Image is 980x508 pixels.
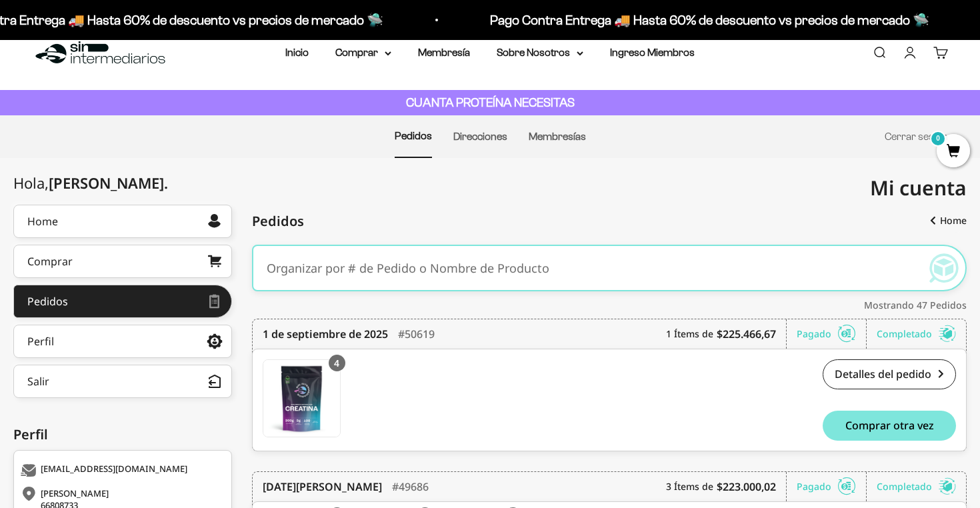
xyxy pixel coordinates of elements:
[395,130,432,141] a: Pedidos
[610,47,695,58] a: Ingreso Miembros
[418,47,470,58] a: Membresía
[27,376,49,387] div: Salir
[392,472,429,501] div: #49686
[335,44,391,61] summary: Comprar
[453,131,507,142] a: Direcciones
[717,479,776,495] b: $223.000,02
[13,285,232,318] a: Pedidos
[285,47,309,58] a: Inicio
[21,464,221,477] div: [EMAIL_ADDRESS][DOMAIN_NAME]
[13,425,232,445] div: Perfil
[797,472,867,501] div: Pagado
[920,209,967,233] a: Home
[49,173,168,193] span: [PERSON_NAME]
[27,336,54,347] div: Perfil
[823,359,956,389] a: Detalles del pedido
[406,95,575,109] strong: CUANTA PROTEÍNA NECESITAS
[267,248,913,288] input: Organizar por # de Pedido o Nombre de Producto
[329,355,345,371] div: 4
[252,298,967,312] div: Mostrando 47 Pedidos
[27,256,73,267] div: Comprar
[13,175,168,191] div: Hola,
[666,319,787,349] div: 1 Ítems de
[930,131,946,147] mark: 0
[27,296,68,307] div: Pedidos
[252,211,304,231] span: Pedidos
[823,411,956,441] button: Comprar otra vez
[164,173,168,193] span: .
[797,319,867,349] div: Pagado
[717,326,776,342] b: $225.466,67
[13,245,232,278] a: Comprar
[13,205,232,238] a: Home
[497,44,583,61] summary: Sobre Nosotros
[529,131,586,142] a: Membresías
[263,360,340,437] img: Translation missing: es.Creatina Monohidrato
[263,359,341,437] a: Creatina Monohidrato
[937,145,970,159] a: 0
[398,319,435,349] div: #50619
[877,319,956,349] div: Completado
[489,9,929,31] p: Pago Contra Entrega 🚚 Hasta 60% de descuento vs precios de mercado 🛸
[263,326,388,342] time: 1 de septiembre de 2025
[13,365,232,398] button: Salir
[877,472,956,501] div: Completado
[27,216,58,227] div: Home
[666,472,787,501] div: 3 Ítems de
[263,479,382,495] time: [DATE][PERSON_NAME]
[845,420,934,431] span: Comprar otra vez
[13,325,232,358] a: Perfil
[870,174,967,201] span: Mi cuenta
[885,131,948,142] a: Cerrar sesión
